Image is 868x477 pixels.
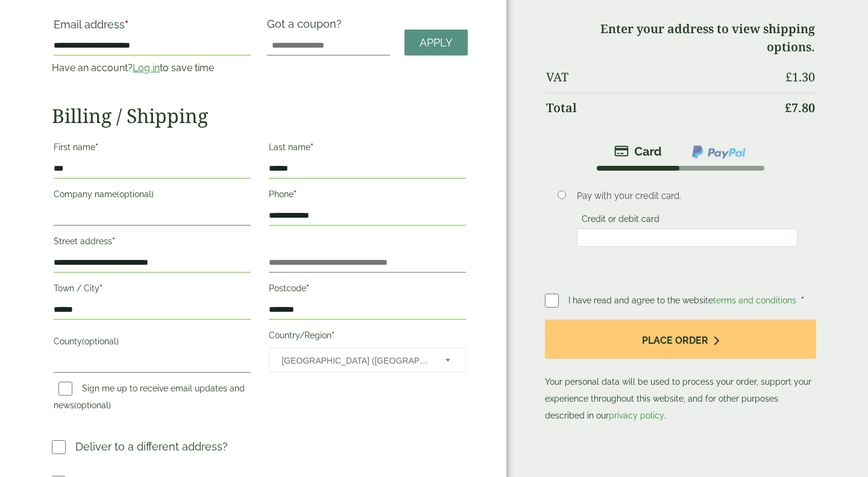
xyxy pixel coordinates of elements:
[577,189,797,203] p: Pay with your credit card.
[691,144,747,160] img: ppcp-gateway.png
[52,104,468,127] h2: Billing / Shipping
[54,19,251,36] label: Email address
[54,280,251,300] label: Town / City
[310,142,313,152] abbr: required
[332,330,335,340] abbr: required
[95,142,98,152] abbr: required
[546,93,776,122] th: Total
[125,18,128,31] abbr: required
[112,236,115,246] abbr: required
[75,438,228,455] p: Deliver to a different address?
[74,400,111,410] span: (optional)
[54,186,251,206] label: Company name
[117,189,154,199] span: (optional)
[281,348,429,373] span: United Kingdom (UK)
[568,295,799,305] span: I have read and agree to the website
[785,69,815,85] bdi: 1.30
[609,411,664,420] a: privacy policy
[785,69,792,85] span: £
[54,233,251,253] label: Street address
[269,327,466,347] label: Country/Region
[133,62,160,74] a: Log in
[269,347,466,373] span: Country/Region
[54,139,251,159] label: First name
[404,30,468,55] a: Apply
[269,186,466,206] label: Phone
[99,283,102,293] abbr: required
[267,17,347,36] label: Got a coupon?
[577,214,664,227] label: Credit or debit card
[269,139,466,159] label: Last name
[306,283,309,293] abbr: required
[580,232,794,243] iframe: Secure card payment input frame
[54,333,251,353] label: County
[546,63,776,92] th: VAT
[546,14,815,62] td: Enter your address to view shipping options.
[614,144,662,159] img: stripe.png
[801,295,804,305] abbr: required
[420,36,453,49] span: Apply
[785,100,815,116] bdi: 7.80
[545,320,816,359] button: Place order
[269,280,466,300] label: Postcode
[713,295,796,305] a: terms and conditions
[82,336,119,346] span: (optional)
[52,61,253,75] p: Have an account? to save time
[294,189,297,199] abbr: required
[785,100,791,116] span: £
[54,384,245,414] label: Sign me up to receive email updates and news
[58,382,72,396] input: Sign me up to receive email updates and news(optional)
[545,320,816,424] p: Your personal data will be used to process your order, support your experience throughout this we...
